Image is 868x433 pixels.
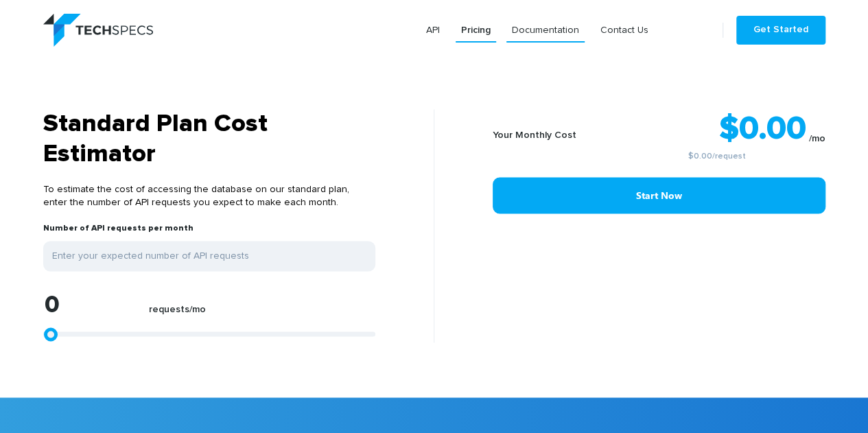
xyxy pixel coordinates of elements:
[43,14,153,47] img: logo
[43,109,375,169] h3: Standard Plan Cost Estimator
[506,18,585,43] a: Documentation
[688,152,712,161] a: $0.00
[609,152,825,161] small: /request
[43,241,375,271] input: Enter your expected number of API requests
[809,134,825,143] sub: /mo
[493,177,825,213] a: Start Now
[43,223,193,241] label: Number of API requests per month
[736,16,825,45] a: Get Started
[493,130,576,140] b: Your Monthly Cost
[421,18,445,43] a: API
[43,169,375,223] p: To estimate the cost of accessing the database on our standard plan, enter the number of API requ...
[719,113,806,145] strong: $0.00
[595,18,654,43] a: Contact Us
[456,18,496,43] a: Pricing
[149,303,206,322] label: requests/mo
